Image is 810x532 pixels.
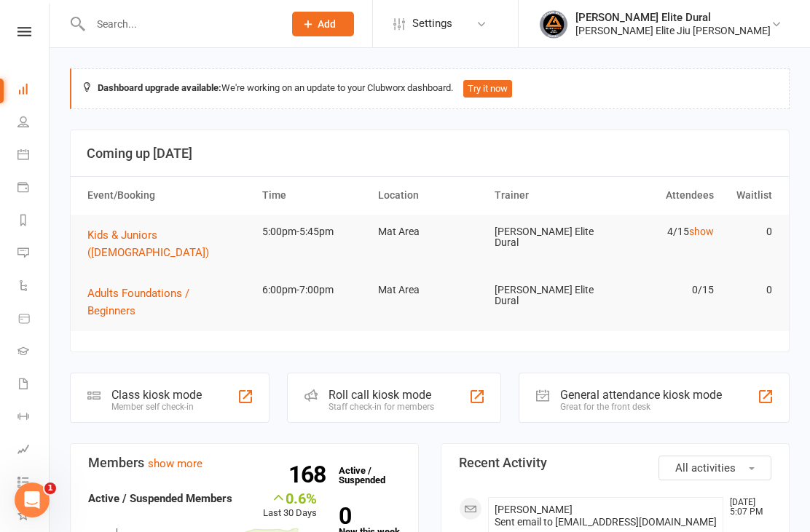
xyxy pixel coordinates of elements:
[44,483,56,494] span: 1
[488,215,605,261] td: [PERSON_NAME] Elite Dural
[488,177,605,214] th: Trainer
[329,388,434,402] div: Roll call kiosk mode
[604,273,720,307] td: 0/15
[88,456,401,470] h3: Members
[604,215,720,249] td: 4/15
[70,68,790,109] div: We're working on an update to your Clubworx dashboard.
[98,82,221,93] strong: Dashboard upgrade available:
[539,9,568,39] img: thumb_image1702864552.png
[560,402,722,412] div: Great for the front desk
[329,402,434,412] div: Staff check-in for members
[331,455,396,496] a: 168Active / Suspended
[495,504,573,515] span: [PERSON_NAME]
[463,80,512,98] button: Try it now
[689,226,714,237] a: show
[288,464,331,485] strong: 168
[111,388,202,402] div: Class kiosk mode
[17,140,50,172] a: Calendar
[495,516,717,528] span: Sent email to [EMAIL_ADDRESS][DOMAIN_NAME]
[723,498,771,517] time: [DATE] 5:07 PM
[148,457,202,470] a: show more
[17,74,50,107] a: Dashboard
[339,505,395,527] strong: 0
[720,273,779,307] td: 0
[111,402,202,412] div: Member self check-in
[81,177,256,214] th: Event/Booking
[488,273,605,319] td: [PERSON_NAME] Elite Dural
[87,146,773,161] h3: Coming up [DATE]
[17,107,50,140] a: People
[87,287,189,317] span: Adults Foundations / Beginners
[263,490,317,506] div: 0.6%
[256,215,372,249] td: 5:00pm-5:45pm
[720,177,779,214] th: Waitlist
[17,205,50,238] a: Reports
[87,229,209,259] span: Kids & Juniors ([DEMOGRAPHIC_DATA])
[720,215,779,249] td: 0
[263,490,317,521] div: Last 30 Days
[17,434,50,467] a: Assessments
[318,18,336,30] span: Add
[658,456,771,480] button: All activities
[86,14,273,34] input: Search...
[256,273,372,307] td: 6:00pm-7:00pm
[575,11,771,24] div: [PERSON_NAME] Elite Dural
[292,12,354,36] button: Add
[17,303,50,336] a: Product Sales
[371,273,488,307] td: Mat Area
[88,492,232,505] strong: Active / Suspended Members
[675,461,736,475] span: All activities
[560,388,722,402] div: General attendance kiosk mode
[15,483,50,517] iframe: Intercom live chat
[87,285,249,319] button: Adults Foundations / Beginners
[412,7,452,40] span: Settings
[17,172,50,205] a: Payments
[459,456,771,470] h3: Recent Activity
[604,177,720,214] th: Attendees
[87,226,249,261] button: Kids & Juniors ([DEMOGRAPHIC_DATA])
[371,177,488,214] th: Location
[575,24,771,37] div: [PERSON_NAME] Elite Jiu [PERSON_NAME]
[371,215,488,249] td: Mat Area
[256,177,372,214] th: Time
